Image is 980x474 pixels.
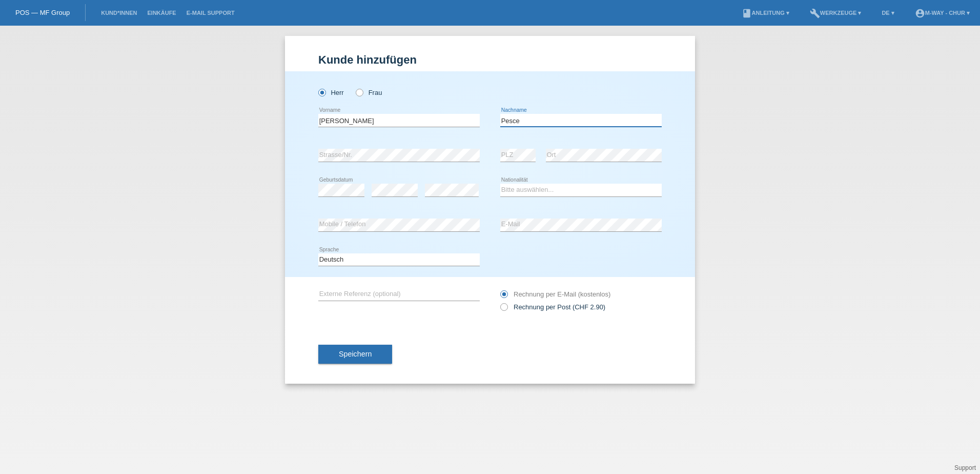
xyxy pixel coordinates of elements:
a: E-Mail Support [181,10,240,16]
input: Rechnung per E-Mail (kostenlos) [500,290,507,303]
a: bookAnleitung ▾ [737,10,794,16]
label: Rechnung per Post (CHF 2.90) [500,303,605,311]
button: Speichern [318,345,392,364]
i: book [742,8,752,18]
a: POS — MF Group [15,9,70,16]
span: Speichern [339,350,372,358]
i: build [810,8,820,18]
h1: Kunde hinzufügen [318,53,662,66]
a: Kund*innen [96,10,142,16]
label: Frau [356,89,382,96]
label: Herr [318,89,344,96]
a: Support [954,464,976,471]
label: Rechnung per E-Mail (kostenlos) [500,290,610,298]
a: account_circlem-way - Chur ▾ [910,10,975,16]
a: Einkäufe [142,10,181,16]
a: buildWerkzeuge ▾ [805,10,867,16]
input: Frau [356,89,362,95]
input: Herr [318,89,325,95]
i: account_circle [915,8,925,18]
input: Rechnung per Post (CHF 2.90) [500,303,507,316]
a: DE ▾ [876,10,899,16]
